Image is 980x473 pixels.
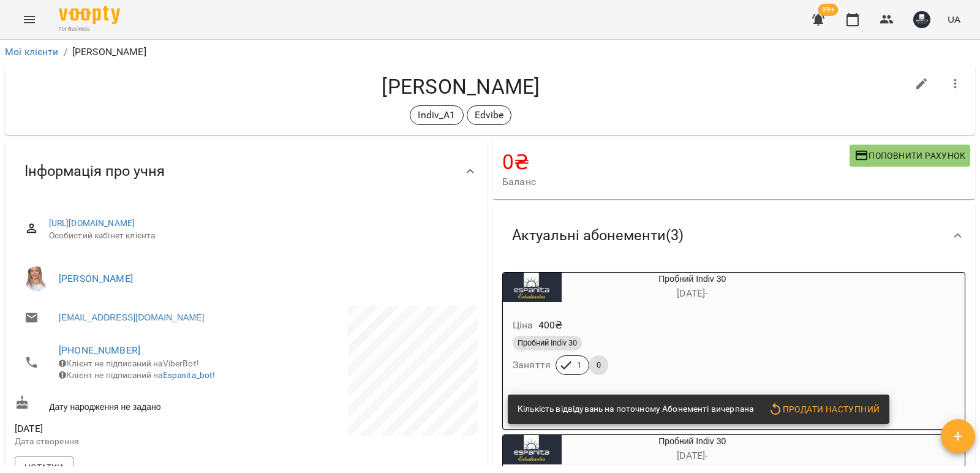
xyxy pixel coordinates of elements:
h6: Заняття [513,357,551,374]
span: UA [948,13,960,26]
p: Indiv_A1 [418,108,455,123]
a: [PHONE_NUMBER] [59,344,140,356]
span: Клієнт не підписаний на ViberBot! [59,358,199,368]
div: Пробний Indiv 30 [503,435,562,464]
button: UA [943,8,965,31]
div: Інформація про учня [5,140,488,203]
span: For Business [59,25,120,33]
li: / [64,45,67,59]
span: Клієнт не підписаний на ! [59,370,215,380]
button: Продати наступний [763,398,884,420]
h4: 0 ₴ [502,149,850,175]
div: Кількість відвідувань на поточному Абонементі вичерпана [518,398,753,420]
div: Пробний Indiv 30 [562,273,823,302]
button: Пробний Indiv 30[DATE]- Ціна400₴Пробний Indiv 30Заняття10 [503,273,823,390]
span: Інформація про учня [24,162,165,181]
div: Indiv_A1 [410,105,463,125]
span: [DATE] - [677,287,707,299]
div: Дату народження не задано [12,393,246,415]
span: [DATE] [15,422,244,436]
span: Баланс [502,175,850,189]
p: [PERSON_NAME] [72,45,146,59]
img: e7cd9ba82654fddca2813040462380a1.JPG [913,11,930,28]
img: Voopty Logo [59,6,120,24]
a: [PERSON_NAME] [59,273,133,284]
span: Особистий кабінет клієнта [49,230,468,242]
span: Продати наступний [768,402,880,417]
span: 99+ [818,4,839,16]
span: 0 [589,360,608,371]
img: Кравченко Тетяна [24,267,49,291]
button: Поповнити рахунок [850,145,970,167]
p: 400 ₴ [538,318,563,333]
span: 1 [570,360,589,371]
nav: breadcrumb [5,45,975,59]
h6: Ціна [513,317,533,334]
div: Edvibe [467,105,512,125]
span: Актуальні абонементи ( 3 ) [512,226,684,245]
span: Пробний Indiv 30 [513,338,582,349]
a: Мої клієнти [5,46,59,58]
span: [DATE] - [677,450,707,461]
a: [URL][DOMAIN_NAME] [49,218,135,228]
a: [EMAIL_ADDRESS][DOMAIN_NAME] [59,311,204,324]
a: Espanita_bot [163,370,213,380]
div: Актуальні абонементи(3) [492,204,975,267]
h4: [PERSON_NAME] [15,74,907,99]
div: Пробний Indiv 30 [503,273,562,302]
p: Edvibe [475,108,504,123]
button: Menu [15,5,44,34]
div: Пробний Indiv 30 [562,435,823,464]
p: Дата створення [15,436,244,448]
span: Поповнити рахунок [854,148,965,163]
